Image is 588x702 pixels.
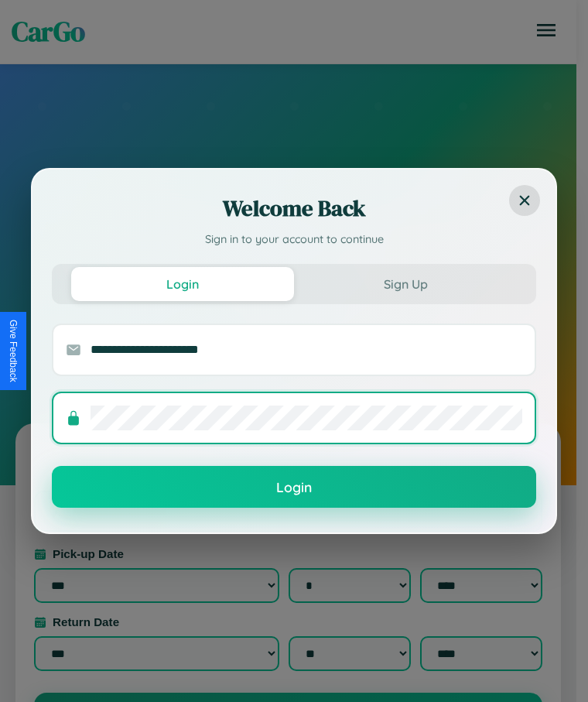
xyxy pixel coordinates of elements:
[52,466,536,508] button: Login
[294,267,517,301] button: Sign Up
[71,267,294,301] button: Login
[52,231,536,248] p: Sign in to your account to continue
[8,320,19,382] div: Give Feedback
[52,193,536,224] h2: Welcome Back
